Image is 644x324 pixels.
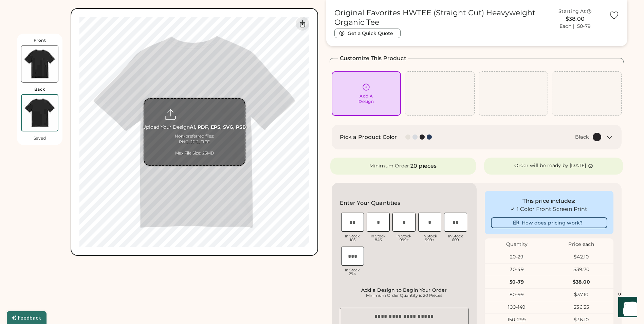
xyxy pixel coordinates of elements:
[22,95,58,131] img: Original Favorites HWTEE Black Back Thumbnail
[549,254,613,260] div: $42.10
[570,162,586,169] div: [DATE]
[514,162,569,169] div: Order will be ready by
[296,17,309,31] div: Download Back Mockup
[559,23,591,30] div: Each | 50-79
[34,136,46,141] div: Saved
[546,15,605,23] div: $38.00
[334,29,401,38] button: Get a Quick Quote
[491,217,607,228] button: How does pricing work?
[392,234,416,242] div: In Stock 999+
[410,162,437,170] div: 20 pieces
[34,87,45,92] div: Back
[340,54,406,62] h2: Customize This Product
[369,163,410,169] div: Minimum Order:
[334,8,541,27] h1: Original Favorites HWTEE (Straight Cut) Heavyweight Organic Tee
[367,234,390,242] div: In Stock 846
[485,304,549,311] div: 100-149
[21,46,58,82] img: Original Favorites HWTEE Black Front Thumbnail
[491,205,607,213] div: ✓ 1 Color Front Screen Print
[444,234,467,242] div: In Stock 609
[485,317,549,323] div: 150-299
[340,133,397,141] h2: Pick a Product Color
[485,279,549,286] div: 50-79
[549,241,613,248] div: Price each
[341,268,364,276] div: In Stock 294
[342,293,466,298] div: Minimum Order Quantity is 20 Pieces
[491,197,607,205] div: This price includes:
[341,234,364,242] div: In Stock 105
[342,287,466,293] div: Add a Design to Begin Your Order
[418,234,441,242] div: In Stock 999+
[142,124,246,131] div: Upload Your Design
[485,266,549,273] div: 30-49
[549,291,613,298] div: $37.10
[549,304,613,311] div: $36.35
[485,241,549,248] div: Quantity
[549,266,613,273] div: $39.70
[549,279,613,286] div: $38.00
[612,293,641,323] iframe: Front Chat
[485,254,549,260] div: 20-29
[558,8,586,15] div: Starting At
[575,134,589,141] div: Black
[485,291,549,298] div: 80-99
[340,199,401,207] h2: Enter Your Quantities
[549,317,613,323] div: $36.10
[358,93,374,104] div: Add A Design
[34,38,46,43] div: Front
